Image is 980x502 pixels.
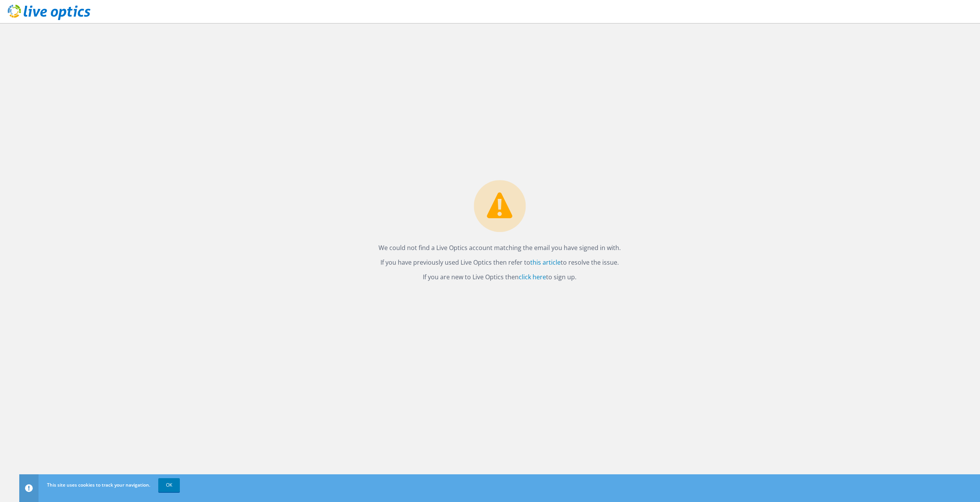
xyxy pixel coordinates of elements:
[530,258,561,267] a: this article
[519,273,546,281] a: click here
[379,272,621,282] p: If you are new to Live Optics then to sign up.
[158,478,180,492] a: OK
[379,257,621,268] p: If you have previously used Live Optics then refer to to resolve the issue.
[379,242,621,253] p: We could not find a Live Optics account matching the email you have signed in with.
[47,482,150,488] span: This site uses cookies to track your navigation.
